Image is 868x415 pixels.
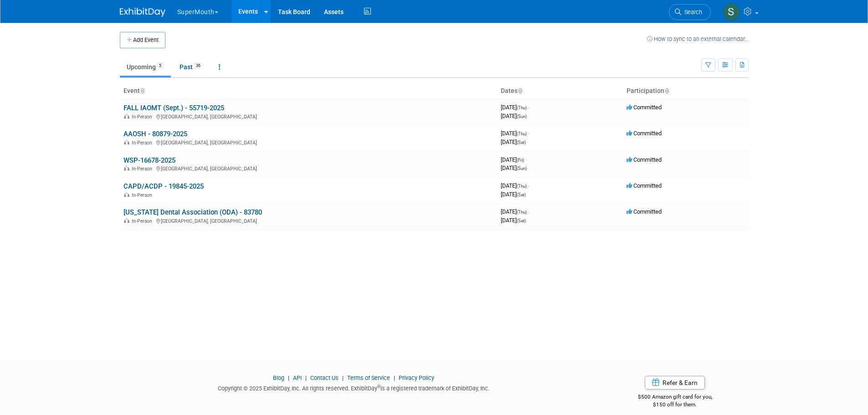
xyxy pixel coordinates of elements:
span: In-Person [132,218,155,224]
img: Samantha Meyers [723,3,740,20]
span: [DATE] [501,156,527,163]
span: (Sat) [517,192,526,197]
span: (Thu) [517,210,527,215]
div: $150 off for them. [601,401,749,409]
span: (Thu) [517,131,527,136]
a: Terms of Service [347,374,390,381]
span: (Sun) [517,114,527,119]
div: [GEOGRAPHIC_DATA], [GEOGRAPHIC_DATA] [123,217,493,224]
a: Past36 [173,58,210,76]
span: | [303,374,309,381]
span: [DATE] [501,208,529,215]
span: | [340,374,346,381]
span: In-Person [132,140,155,146]
a: Sort by Event Name [140,87,144,94]
span: In-Person [132,192,155,198]
span: | [286,374,292,381]
a: Privacy Policy [399,374,434,381]
span: Committed [627,182,662,189]
th: Participation [623,83,749,99]
a: Sort by Participation Type [664,87,669,94]
span: (Sat) [517,218,526,223]
img: In-Person Event [124,166,129,170]
span: - [528,182,529,189]
a: AAOSH - 80879-2025 [123,130,187,138]
div: [GEOGRAPHIC_DATA], [GEOGRAPHIC_DATA] [123,138,493,146]
span: - [525,156,527,163]
span: Committed [627,130,662,137]
a: CAPD/ACDP - 19845-2025 [123,182,204,190]
div: [GEOGRAPHIC_DATA], [GEOGRAPHIC_DATA] [123,164,493,172]
img: In-Person Event [124,114,129,118]
span: - [528,130,529,137]
a: Upcoming5 [120,58,171,76]
img: In-Person Event [124,140,129,144]
span: (Sun) [517,166,527,171]
img: In-Person Event [124,192,129,197]
a: Contact Us [310,374,339,381]
span: Committed [627,104,662,111]
span: Search [681,9,702,15]
a: Blog [273,374,284,381]
span: 5 [156,62,164,69]
a: FALL IAOMT (Sept.) - 55719-2025 [123,104,224,112]
sup: ® [377,384,380,389]
a: WSP-16678-2025 [123,156,175,164]
span: [DATE] [501,130,529,137]
a: [US_STATE] Dental Association (ODA) - 83780 [123,208,262,216]
span: [DATE] [501,113,527,119]
span: [DATE] [501,191,526,198]
span: [DATE] [501,138,526,145]
span: | [391,374,397,381]
span: [DATE] [501,217,526,224]
a: How to sync to an external calendar... [647,36,749,42]
span: In-Person [132,166,155,172]
span: [DATE] [501,164,527,171]
span: [DATE] [501,104,529,111]
span: - [528,208,529,215]
div: Copyright © 2025 ExhibitDay, Inc. All rights reserved. ExhibitDay is a registered trademark of Ex... [120,382,588,393]
button: Add Event [120,32,165,48]
span: In-Person [132,114,155,120]
a: Search [669,4,711,20]
a: Refer & Earn [645,376,705,389]
span: Committed [627,208,662,215]
span: (Thu) [517,105,527,110]
span: 36 [193,62,203,69]
div: [GEOGRAPHIC_DATA], [GEOGRAPHIC_DATA] [123,113,493,120]
th: Event [120,83,497,99]
span: (Thu) [517,184,527,189]
span: Committed [627,156,662,163]
div: $500 Amazon gift card for you, [601,387,749,408]
span: - [528,104,529,111]
a: Sort by Start Date [518,87,522,94]
a: API [293,374,302,381]
img: In-Person Event [124,218,129,223]
th: Dates [497,83,623,99]
span: [DATE] [501,182,529,189]
img: ExhibitDay [120,8,165,17]
span: (Sat) [517,140,526,145]
span: (Fri) [517,158,524,163]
